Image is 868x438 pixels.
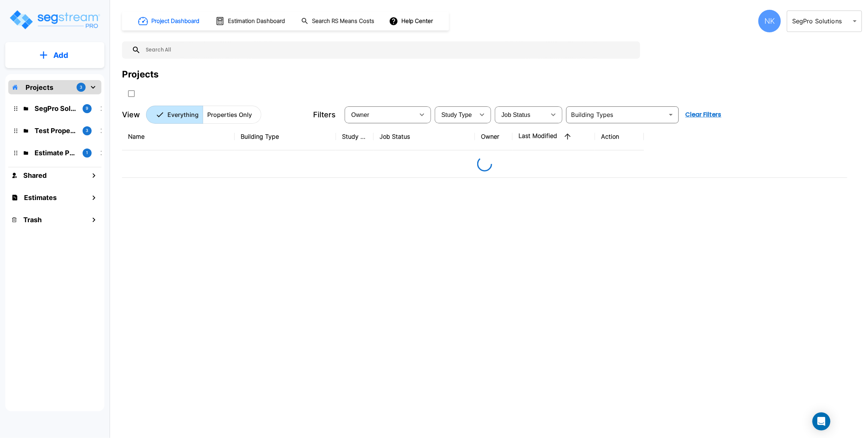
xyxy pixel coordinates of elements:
th: Job Status [374,123,475,150]
th: Action [595,123,644,150]
h1: Estimation Dashboard [228,17,285,26]
p: Projects [26,82,53,92]
span: Job Status [502,112,530,118]
h1: Project Dashboard [151,17,199,26]
div: Open Intercom Messenger [812,412,830,430]
p: Add [53,50,68,61]
th: Last Modified [512,123,595,150]
th: Owner [475,123,512,150]
h1: Trash [23,215,42,225]
button: Open [666,109,676,120]
th: Building Type [235,123,336,150]
input: Building Types [568,109,664,120]
p: Everything [167,110,199,119]
div: Select [496,104,546,125]
p: View [122,109,140,120]
div: Platform [146,106,261,124]
button: Clear Filters [683,107,725,122]
div: Select [346,104,414,125]
button: Properties Only [203,106,261,124]
p: 3 [86,127,89,134]
p: Properties Only [207,110,252,119]
span: Study Type [442,112,472,118]
button: SelectAll [124,86,139,101]
p: 3 [80,84,83,91]
p: 9 [86,105,89,112]
p: Estimate Property [35,148,77,158]
button: Add [5,44,104,66]
button: Estimation Dashboard [212,13,289,29]
button: Help Center [387,14,436,28]
div: NK [758,10,781,32]
img: Logo [9,9,101,30]
input: Search All [141,41,636,59]
span: Owner [351,112,369,118]
button: Project Dashboard [135,13,203,29]
p: Filters [313,109,336,120]
button: Search RS Means Costs [298,14,378,29]
div: Select [436,104,475,125]
p: Test Property Folder [35,126,77,136]
h1: Estimates [24,192,57,203]
p: 1 [86,150,88,156]
h1: Search RS Means Costs [312,17,374,26]
p: SegPro Solutions CSS [35,103,77,114]
th: Name [122,123,235,150]
div: Projects [122,68,158,81]
button: Everything [146,106,203,124]
th: Study Type [336,123,374,150]
h1: Shared [23,170,47,180]
p: SegPro Solutions [792,17,850,26]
